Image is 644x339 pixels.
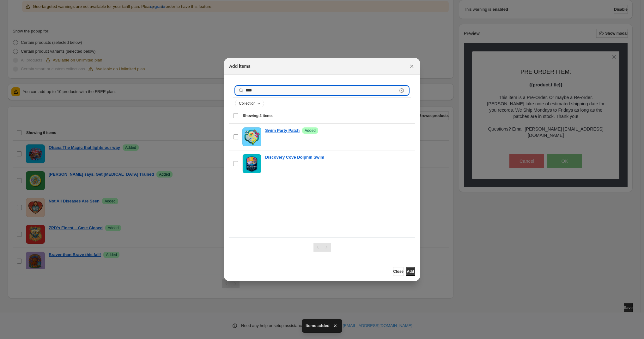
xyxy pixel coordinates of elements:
[306,323,330,329] span: Items added
[393,267,404,276] button: Close
[236,100,263,107] button: Collection
[406,267,415,276] button: Add
[407,62,416,71] button: Close
[239,101,256,106] span: Collection
[242,127,261,146] img: Swim Party Patch
[243,113,273,118] span: Showing 2 items
[305,128,316,133] span: Added
[265,127,300,134] a: Swim Party Patch
[398,87,405,94] button: Clear
[313,243,331,252] nav: Pagination
[229,63,251,69] h2: Add items
[265,154,324,161] a: Discovery Cove Dolphin Swim
[243,154,261,173] img: Discovery Cove Dolphin Swim
[407,269,414,274] span: Add
[393,269,404,274] span: Close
